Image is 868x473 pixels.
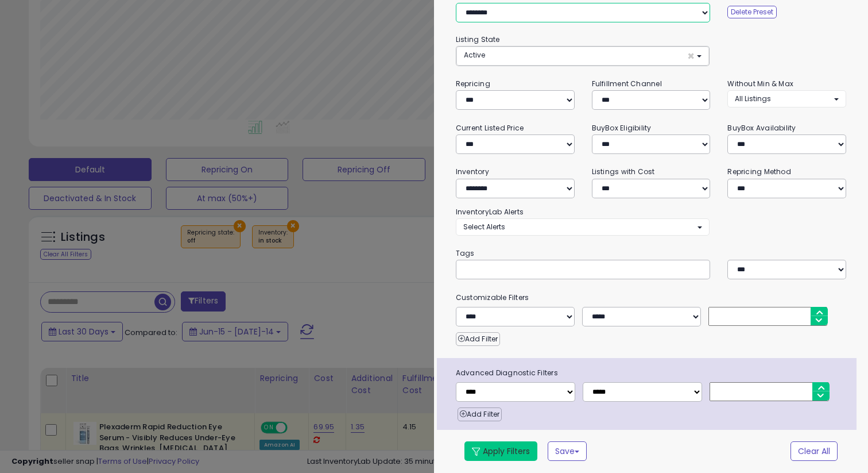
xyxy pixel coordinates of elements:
[458,407,502,421] button: Add Filter
[548,441,587,461] button: Save
[447,291,855,304] small: Customizable Filters
[456,332,500,346] button: Add Filter
[592,123,652,133] small: BuyBox Eligibility
[790,441,838,461] button: Clear All
[456,47,709,66] button: Active ×
[687,50,695,62] span: ×
[727,123,796,133] small: BuyBox Availability
[727,90,846,107] button: All Listings
[463,222,505,232] span: Select Alerts
[735,94,771,103] span: All Listings
[447,247,855,260] small: Tags
[456,167,489,176] small: Inventory
[592,79,662,89] small: Fulfillment Channel
[456,123,524,133] small: Current Listed Price
[727,6,777,18] button: Delete Preset
[456,207,524,217] small: InventoryLab Alerts
[456,218,710,235] button: Select Alerts
[456,34,500,44] small: Listing State
[456,79,490,89] small: Repricing
[592,167,655,176] small: Listings with Cost
[447,367,857,379] span: Advanced Diagnostic Filters
[727,167,791,176] small: Repricing Method
[464,50,485,60] span: Active
[464,441,537,461] button: Apply Filters
[727,79,793,89] small: Without Min & Max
